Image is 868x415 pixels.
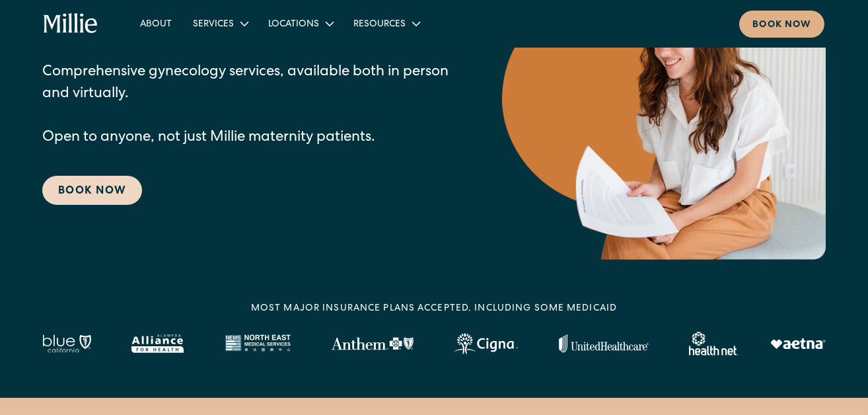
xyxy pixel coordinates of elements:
[770,338,826,349] img: Aetna logo
[42,62,449,149] p: Comprehensive gynecology services, available both in person and virtually. Open to anyone, not ju...
[193,18,234,32] div: Services
[689,332,739,356] img: Healthnet logo
[752,19,811,32] div: Book now
[559,334,649,353] img: United Healthcare logo
[331,337,414,350] img: Anthem Logo
[343,13,429,34] div: Resources
[42,176,142,205] a: Book Now
[182,13,258,34] div: Services
[268,18,319,32] div: Locations
[251,302,617,316] div: MOST MAJOR INSURANCE PLANS ACCEPTED, INCLUDING some MEDICAID
[454,333,518,354] img: Cigna logo
[258,13,343,34] div: Locations
[44,13,98,34] a: home
[353,18,406,32] div: Resources
[739,11,824,38] a: Book now
[42,334,91,353] img: Blue California logo
[225,334,291,353] img: North East Medical Services logo
[129,13,182,34] a: About
[131,334,184,353] img: Alameda Alliance logo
